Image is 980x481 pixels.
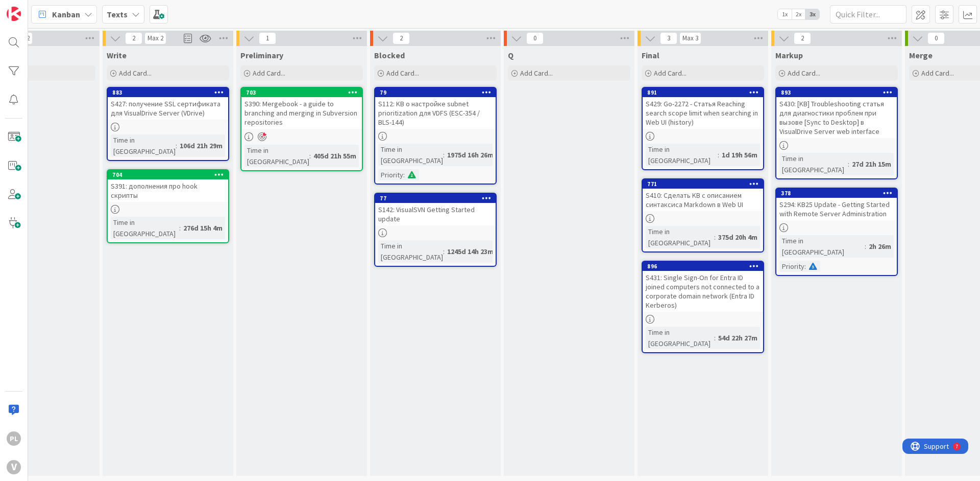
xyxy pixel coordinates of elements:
[386,68,419,78] span: Add Card...
[643,179,763,211] div: 771S410: Сделать KB с описанием синтаксиса Markdown в Web UI
[378,144,443,166] div: Time in [GEOGRAPHIC_DATA]
[240,87,363,171] a: 703S390: Mergebook - a guide to branching and merging in Subversion repositoriesTime in [GEOGRAPH...
[112,171,228,178] div: 704
[111,217,179,239] div: Time in [GEOGRAPHIC_DATA]
[909,50,933,60] span: Merge
[526,32,544,44] span: 0
[374,87,497,185] a: 79S112: KB о настройке subnet prioritization для VDFS (ESC-354 / BLS-144)Time in [GEOGRAPHIC_DATA...
[374,193,497,267] a: 77S142: VisualSVN Getting Started updateTime in [GEOGRAPHIC_DATA]:1245d 14h 23m
[253,68,285,78] span: Add Card...
[643,179,763,189] div: 771
[776,189,897,220] div: 378S294: KB25 Update - Getting Started with Remote Server Administration
[7,431,21,446] div: PL
[443,149,445,161] span: :
[375,194,496,225] div: 77S142: VisualSVN Getting Started update
[375,97,496,129] div: S112: KB о настройке subnet prioritization для VDFS (ESC-354 / BLS-144)
[380,195,496,202] div: 77
[642,178,764,253] a: 771S410: Сделать KB с описанием синтаксиса Markdown в Web UITime in [GEOGRAPHIC_DATA]:375d 20h 4m
[716,232,760,243] div: 375d 20h 4m
[309,150,311,162] span: :
[647,89,763,96] div: 891
[643,88,763,97] div: 891
[776,189,897,198] div: 378
[865,241,866,252] span: :
[792,9,805,19] span: 2x
[108,179,228,202] div: S391: дополнения про hook скрипты
[660,32,677,44] span: 3
[311,150,359,162] div: 405d 21h 55m
[714,232,716,243] span: :
[849,158,894,170] div: 27d 21h 15m
[643,262,763,271] div: 896
[866,241,894,252] div: 2h 26m
[241,88,362,129] div: 703S390: Mergebook - a guide to branching and merging in Subversion repositories
[119,68,152,78] span: Add Card...
[646,327,714,349] div: Time in [GEOGRAPHIC_DATA]
[776,198,897,220] div: S294: KB25 Update - Getting Started with Remote Server Administration
[776,88,897,138] div: 893S430: [KB] Troubleshooting статья для диагностики проблем при вызове [Sync to Desktop] в Visua...
[375,203,496,225] div: S142: VisualSVN Getting Started update
[775,188,898,276] a: 378S294: KB25 Update - Getting Started with Remote Server AdministrationTime in [GEOGRAPHIC_DATA]...
[775,87,898,179] a: 893S430: [KB] Troubleshooting статья для диагностики проблем при вызове [Sync to Desktop] в Visua...
[125,32,142,44] span: 2
[776,88,897,97] div: 893
[643,189,763,211] div: S410: Сделать KB с описанием синтаксиса Markdown в Web UI
[378,240,443,263] div: Time in [GEOGRAPHIC_DATA]
[52,8,80,20] span: Kanban
[445,149,496,161] div: 1975d 16h 26m
[643,88,763,129] div: 891S429: Go-2272 - Статья Reaching search scope limit when searching in Web UI (history)
[107,50,127,60] span: Write
[647,263,763,270] div: 896
[108,88,228,120] div: 883S427: получение SSL сертификата для VisualDrive Server (VDrive)
[646,226,714,248] div: Time in [GEOGRAPHIC_DATA]
[642,50,659,60] span: Final
[7,7,21,21] img: Visit kanbanzone.com
[108,97,228,120] div: S427: получение SSL сертификата для VisualDrive Server (VDrive)
[775,50,803,60] span: Markup
[794,32,811,44] span: 2
[53,4,56,12] div: 7
[927,32,945,44] span: 0
[240,50,283,60] span: Preliminary
[781,89,897,96] div: 893
[148,36,163,41] div: Max 2
[779,153,848,175] div: Time in [GEOGRAPHIC_DATA]
[112,89,228,96] div: 883
[375,88,496,129] div: 79S112: KB о настройке subnet prioritization для VDFS (ESC-354 / BLS-144)
[642,261,764,353] a: 896S431: Single Sign-On for Entra ID joined computers not connected to a corporate domain network...
[380,89,496,96] div: 79
[443,246,445,257] span: :
[111,134,176,157] div: Time in [GEOGRAPHIC_DATA]
[246,89,362,96] div: 703
[241,88,362,97] div: 703
[643,97,763,129] div: S429: Go-2272 - Статья Reaching search scope limit when searching in Web UI (history)
[108,170,228,179] div: 704
[375,88,496,97] div: 79
[108,170,228,202] div: 704S391: дополнения про hook скрипты
[779,261,804,272] div: Priority
[107,87,229,161] a: 883S427: получение SSL сертификата для VisualDrive Server (VDrive)Time in [GEOGRAPHIC_DATA]:106d ...
[643,271,763,312] div: S431: Single Sign-On for Entra ID joined computers not connected to a corporate domain network (E...
[654,68,687,78] span: Add Card...
[403,169,405,180] span: :
[177,140,225,151] div: 106d 21h 29m
[781,190,897,197] div: 378
[107,169,229,243] a: 704S391: дополнения про hook скриптыTime in [GEOGRAPHIC_DATA]:276d 15h 4m
[241,97,362,129] div: S390: Mergebook - a guide to branching and merging in Subversion repositories
[779,235,865,258] div: Time in [GEOGRAPHIC_DATA]
[719,149,760,161] div: 1d 19h 56m
[107,9,128,19] b: Texts
[244,145,309,167] div: Time in [GEOGRAPHIC_DATA]
[176,140,177,151] span: :
[647,180,763,188] div: 771
[718,149,719,161] span: :
[714,332,716,343] span: :
[445,246,496,257] div: 1245d 14h 23m
[778,9,792,19] span: 1x
[108,88,228,97] div: 883
[7,460,21,474] div: V
[805,9,819,19] span: 3x
[848,158,849,170] span: :
[643,262,763,312] div: 896S431: Single Sign-On for Entra ID joined computers not connected to a corporate domain network...
[642,87,764,170] a: 891S429: Go-2272 - Статья Reaching search scope limit when searching in Web UI (history)Time in [...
